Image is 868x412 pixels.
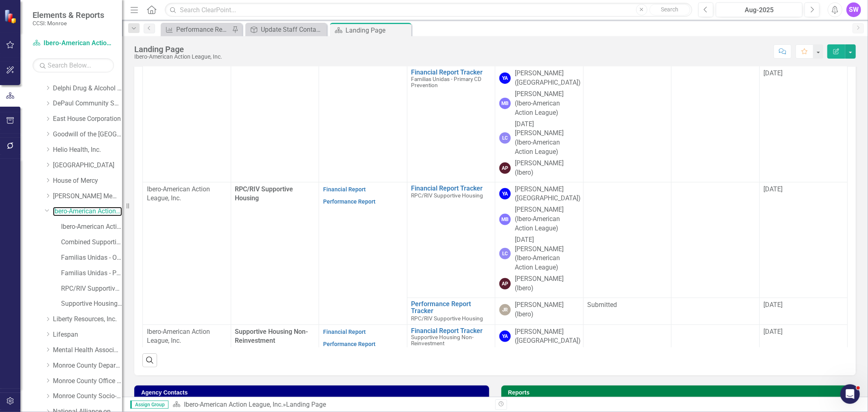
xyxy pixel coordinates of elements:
td: Double-Click to Edit [583,66,671,182]
td: Double-Click to Edit [143,182,231,324]
a: [GEOGRAPHIC_DATA] [53,161,122,170]
a: Familias Unidas - Other CD Prevention [61,253,122,263]
td: Double-Click to Edit [583,182,671,298]
div: [PERSON_NAME] ([GEOGRAPHIC_DATA]) [515,69,581,88]
div: [PERSON_NAME] (Ibero) [515,159,579,178]
td: Double-Click to Edit [759,298,848,324]
div: Landing Page [134,45,222,54]
td: Double-Click to Edit [759,66,848,182]
a: Financial Report [323,186,366,193]
a: Familias Unidas - Primary CD Prevention [61,269,122,278]
a: East House Corporation [53,114,122,124]
button: Aug-2025 [716,2,802,17]
a: Ibero-American Action League, Inc. [33,39,114,48]
a: Goodwill of the [GEOGRAPHIC_DATA] [53,130,122,139]
a: Ibero-American Action League, Inc. (MCOMH Internal) [61,222,122,232]
td: Double-Click to Edit Right Click for Context Menu [407,298,495,324]
td: Double-Click to Edit [671,66,760,182]
div: [PERSON_NAME] (Ibero-American Action League) [515,205,579,233]
a: Monroe County Department of Social Services [53,361,122,370]
td: Double-Click to Edit [671,298,760,324]
a: [PERSON_NAME] Memorial Institute, Inc. [53,192,122,201]
div: [PERSON_NAME] ([GEOGRAPHIC_DATA]) [515,327,581,346]
td: Double-Click to Edit [319,182,407,324]
div: MB [499,214,511,225]
div: YA [499,72,511,84]
div: [PERSON_NAME] (Ibero) [515,300,579,319]
div: YA [499,188,511,199]
a: Financial Report Tracker [411,327,491,335]
a: Lifespan [53,330,122,340]
td: Double-Click to Edit [671,182,760,298]
span: [DATE] [764,328,783,335]
div: AP [499,162,511,174]
a: Financial Report [323,329,366,335]
input: Search ClearPoint... [165,3,692,17]
a: House of Mercy [53,176,122,186]
a: Monroe County Socio-Legal Center [53,392,122,401]
span: Search [661,6,678,13]
input: Search Below... [33,58,114,72]
div: [PERSON_NAME] (Ibero-American Action League) [515,90,579,118]
a: Ibero-American Action League, Inc. [53,207,122,216]
span: Submitted [588,301,617,309]
a: Supportive Housing Non-Reinvestment [61,299,122,309]
div: LC [499,132,511,144]
a: Performance Report Tracker [411,300,491,315]
span: Supportive Housing Non-Reinvestment [411,334,474,346]
td: Double-Click to Edit [495,66,584,182]
div: [DATE][PERSON_NAME] (Ibero-American Action League) [515,235,579,272]
div: [PERSON_NAME] ([GEOGRAPHIC_DATA]) [515,185,581,204]
p: Ibero-American Action League, Inc. [147,327,227,346]
a: Delphi Drug & Alcohol Council [53,84,122,93]
div: Update Staff Contacts and Website Link on Agency Landing Page [261,24,325,35]
iframe: Intercom live chat [840,384,860,404]
td: Double-Click to Edit [759,182,848,298]
h3: Agency Contacts [141,390,485,396]
a: Helio Health, Inc. [53,145,122,155]
div: Landing Page [345,25,409,35]
a: Liberty Resources, Inc. [53,315,122,324]
span: Supportive Housing Non-Reinvestment [235,328,308,345]
div: MB [499,98,511,109]
a: Ibero-American Action League, Inc. [184,401,283,408]
div: AP [499,278,511,289]
a: Performance Report [323,341,376,347]
a: Performance Report [163,24,230,35]
span: [DATE] [764,301,783,309]
span: [DATE] [764,185,783,193]
div: [PERSON_NAME] (Ibero) [515,274,579,293]
span: RPC/RIV Supportive Housing [411,315,483,322]
button: Search [649,4,690,15]
p: Ibero-American Action League, Inc. [147,185,227,204]
div: Aug-2025 [719,5,800,15]
a: Performance Report [323,198,376,205]
div: YA [499,331,511,342]
span: Familias Unidas - Primary CD Prevention [411,76,482,88]
a: Financial Report Tracker [411,69,491,76]
span: Assign Group [130,401,168,409]
td: Double-Click to Edit Right Click for Context Menu [407,182,495,298]
div: JR [499,304,511,316]
button: SW [846,2,861,17]
div: » [173,400,489,410]
span: RPC/RIV Supportive Housing [235,185,293,202]
td: Double-Click to Edit [583,298,671,324]
small: CCSI: Monroe [33,20,104,26]
a: DePaul Community Services, lnc. [53,99,122,108]
div: Landing Page [286,401,326,408]
h3: Reports [508,390,852,396]
a: RPC/RIV Supportive Housing [61,284,122,294]
div: [DATE][PERSON_NAME] (Ibero-American Action League) [515,120,579,157]
div: Performance Report [176,24,230,35]
a: Monroe County Office of Mental Health [53,377,122,386]
a: Update Staff Contacts and Website Link on Agency Landing Page [247,24,325,35]
img: ClearPoint Strategy [4,9,18,24]
a: Mental Health Association [53,346,122,355]
a: Combined Supportive Housing (Rent and CM) [61,238,122,247]
a: Financial Report Tracker [411,185,491,192]
td: Double-Click to Edit [495,182,584,298]
span: RPC/RIV Supportive Housing [411,192,483,199]
div: Ibero-American Action League, Inc. [134,54,222,60]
